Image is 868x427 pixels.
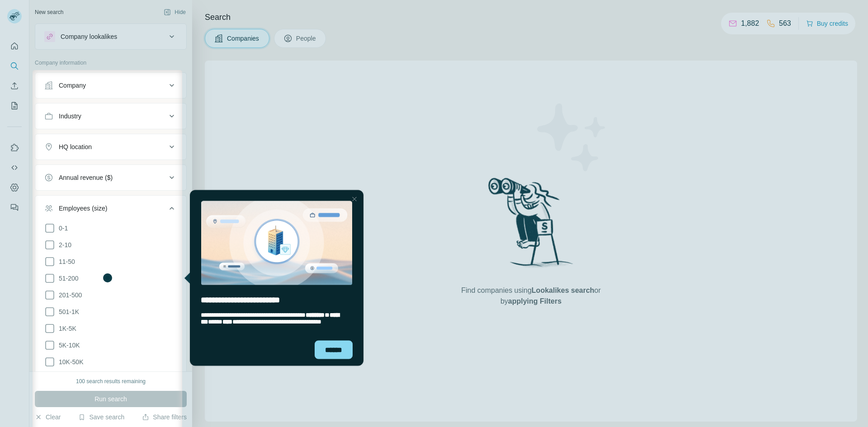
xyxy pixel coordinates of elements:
[35,75,186,96] button: Company
[59,173,113,182] div: Annual revenue ($)
[55,291,82,300] span: 201-500
[55,257,75,266] span: 11-50
[55,341,80,350] span: 5K-10K
[55,307,79,316] span: 501-1K
[35,136,186,158] button: HQ location
[182,188,365,368] iframe: Tooltip
[78,413,124,422] button: Save search
[35,105,186,127] button: Industry
[59,112,81,121] div: Industry
[55,240,71,249] span: 2-10
[59,142,92,151] div: HQ location
[59,81,86,90] div: Company
[35,167,186,188] button: Annual revenue ($)
[59,204,107,213] div: Employees (size)
[55,357,83,366] span: 10K-50K
[35,413,61,422] button: Clear
[142,413,187,422] button: Share filters
[76,377,146,385] div: 100 search results remaining
[55,274,79,283] span: 51-200
[55,324,76,333] span: 1K-5K
[35,197,186,223] button: Employees (size)
[55,224,68,233] span: 0-1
